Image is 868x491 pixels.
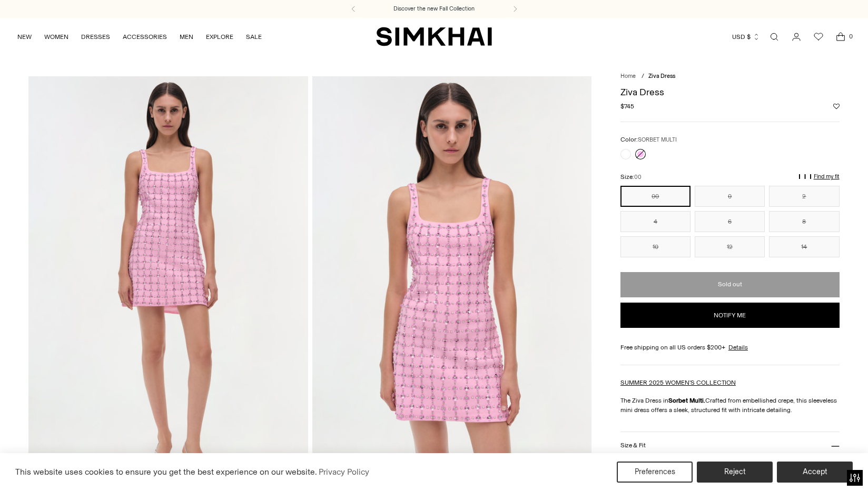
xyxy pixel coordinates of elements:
[81,25,110,48] a: DRESSES
[808,26,829,47] a: Wishlist
[620,432,840,459] button: Size & Fit
[620,303,840,328] button: Notify me
[764,26,785,47] a: Open search modal
[846,32,855,41] span: 0
[620,396,840,415] p: The Ziva Dress in Crafted from embellished crepe, this sleeveless mini dress offers a sleek, stru...
[180,25,193,48] a: MEN
[786,26,807,47] a: Go to the account page
[620,211,691,232] button: 4
[393,5,475,13] a: Discover the new Fall Collection
[17,25,32,48] a: NEW
[620,135,677,145] label: Color:
[620,172,642,182] label: Size:
[732,25,760,48] button: USD $
[620,442,646,449] h3: Size & Fit
[317,464,371,480] a: Privacy Policy (opens in a new tab)
[769,186,839,207] button: 2
[695,236,765,257] button: 12
[695,186,765,207] button: 0
[830,26,851,47] a: Open cart modal
[620,73,636,79] a: Home
[44,25,68,48] a: WOMEN
[777,462,853,483] button: Accept
[376,26,492,47] a: SIMKHAI
[769,236,839,257] button: 14
[697,462,773,483] button: Reject
[668,397,705,404] strong: Sorbet Multi.
[246,25,262,48] a: SALE
[769,211,839,232] button: 8
[648,73,675,79] span: Ziva Dress
[634,174,642,181] span: 00
[620,72,840,81] nav: breadcrumbs
[638,136,677,143] span: SORBET MULTI
[617,462,693,483] button: Preferences
[123,25,167,48] a: ACCESSORIES
[620,102,634,111] span: $745
[695,211,765,232] button: 6
[620,343,840,352] div: Free shipping on all US orders $200+
[620,186,691,207] button: 00
[728,343,748,352] a: Details
[833,103,840,109] button: Add to Wishlist
[620,87,840,97] h1: Ziva Dress
[620,236,691,257] button: 10
[642,72,644,81] div: /
[15,467,317,477] span: This website uses cookies to ensure you get the best experience on our website.
[620,379,736,386] a: SUMMER 2025 WOMEN'S COLLECTION
[206,25,233,48] a: EXPLORE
